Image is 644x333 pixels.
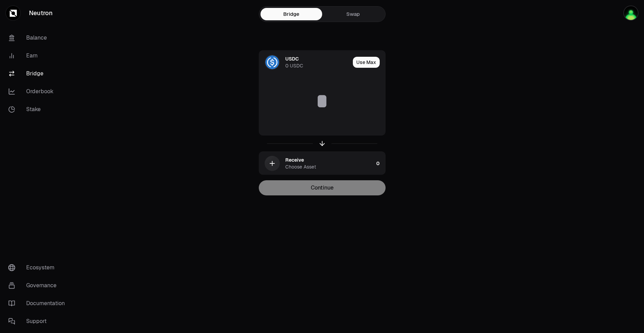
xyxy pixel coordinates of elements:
div: ReceiveChoose Asset [259,152,374,175]
div: $0.00 [311,114,325,120]
a: Support [3,312,74,330]
a: Bridge [260,8,322,20]
a: Balance [3,29,74,47]
button: ReceiveChoose Asset0 [259,152,385,175]
a: Bridge [3,65,74,83]
img: utf8 [623,6,638,21]
a: Stake [3,100,74,118]
a: Documentation [3,294,74,312]
a: Swap [322,8,384,20]
div: 0 [376,152,385,175]
a: Ecosystem [3,259,74,277]
a: Orderbook [3,83,74,100]
a: Governance [3,277,74,294]
div: USDC LogoUSDC0 USDC [259,51,350,74]
button: $0.00 [311,114,333,120]
div: Receive [285,157,304,163]
div: Choose Asset [285,163,316,170]
div: USDC [285,55,299,62]
img: USDC Logo [265,55,279,69]
a: Earn [3,47,74,65]
button: Use Max [353,57,380,68]
div: 0 USDC [285,62,303,69]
